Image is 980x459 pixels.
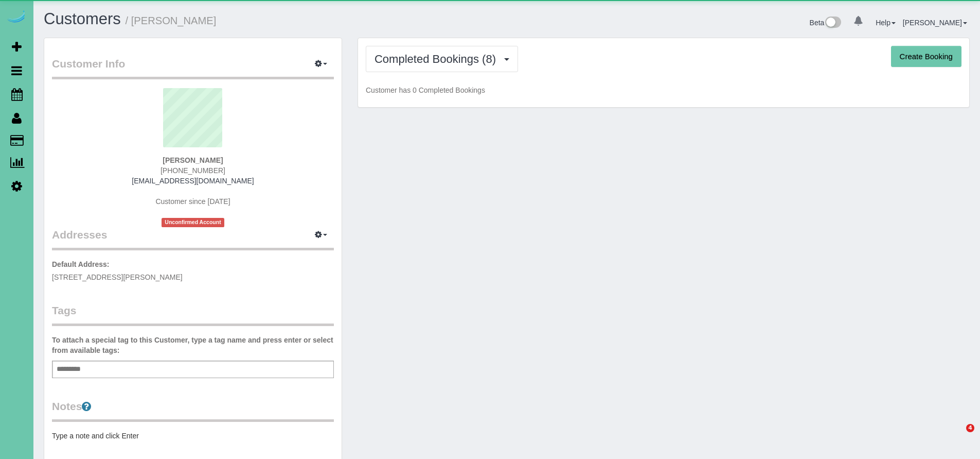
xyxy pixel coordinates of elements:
img: Automaid Logo [6,10,27,25]
span: [STREET_ADDRESS][PERSON_NAME] [52,273,183,281]
a: Customers [44,10,121,28]
legend: Tags [52,303,334,326]
img: New interface [824,16,841,30]
a: Beta [810,19,842,27]
a: [EMAIL_ADDRESS][DOMAIN_NAME] [132,177,254,185]
span: 4 [966,424,974,432]
span: Unconfirmed Account [162,218,224,227]
span: [PHONE_NUMBER] [161,166,225,175]
p: Customer has 0 Completed Bookings [366,85,961,95]
span: Customer since [DATE] [155,197,230,206]
button: Completed Bookings (8) [366,46,518,72]
small: / [PERSON_NAME] [126,15,217,26]
pre: Type a note and click Enter [52,431,334,441]
label: To attach a special tag to this Customer, type a tag name and press enter or select from availabl... [52,335,334,355]
label: Default Address: [52,259,110,269]
a: Help [876,19,896,27]
button: Create Booking [891,46,961,67]
iframe: Intercom live chat [945,424,970,449]
span: Completed Bookings (8) [375,53,501,65]
legend: Customer Info [52,56,334,79]
strong: [PERSON_NAME] [163,156,223,164]
legend: Notes [52,399,334,422]
a: [PERSON_NAME] [903,19,967,27]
